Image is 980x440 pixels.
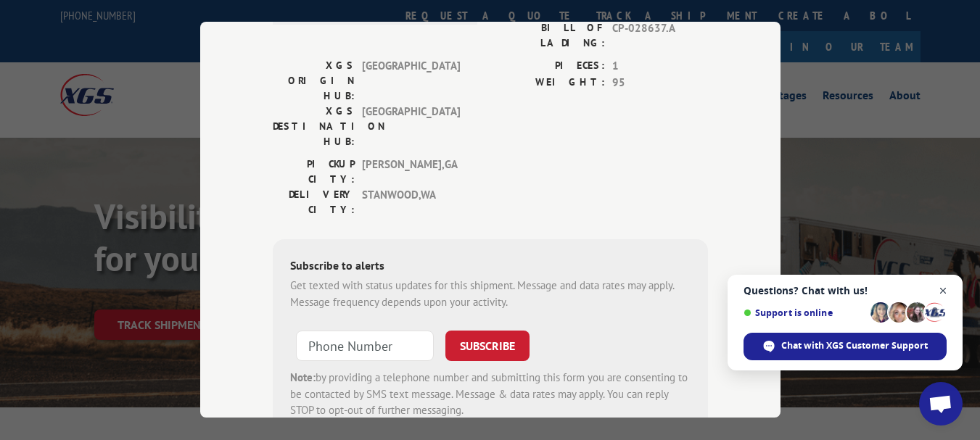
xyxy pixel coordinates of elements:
[781,339,928,352] span: Chat with XGS Customer Support
[744,333,947,360] span: Chat with XGS Customer Support
[612,58,708,75] span: 1
[290,370,691,419] div: by providing a telephone number and submitting this form you are consenting to be contacted by SM...
[490,58,605,75] label: PIECES:
[612,20,708,51] span: CP-028637.A
[362,104,460,149] span: [GEOGRAPHIC_DATA]
[744,285,947,296] span: Questions? Chat with us!
[490,20,605,51] label: BILL OF LADING:
[296,331,434,361] input: Phone Number
[273,187,355,217] label: DELIVERY CITY:
[290,370,316,384] strong: Note:
[362,187,460,217] span: STANWOOD , WA
[362,157,460,187] span: [PERSON_NAME] , GA
[290,257,691,278] div: Subscribe to alerts
[445,331,530,361] button: SUBSCRIBE
[273,104,355,149] label: XGS DESTINATION HUB:
[273,58,355,104] label: XGS ORIGIN HUB:
[362,58,460,104] span: [GEOGRAPHIC_DATA]
[273,157,355,187] label: PICKUP CITY:
[290,278,691,310] div: Get texted with status updates for this shipment. Message and data rates may apply. Message frequ...
[919,382,963,426] a: Open chat
[490,75,605,91] label: WEIGHT:
[612,75,708,91] span: 95
[744,307,865,318] span: Support is online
